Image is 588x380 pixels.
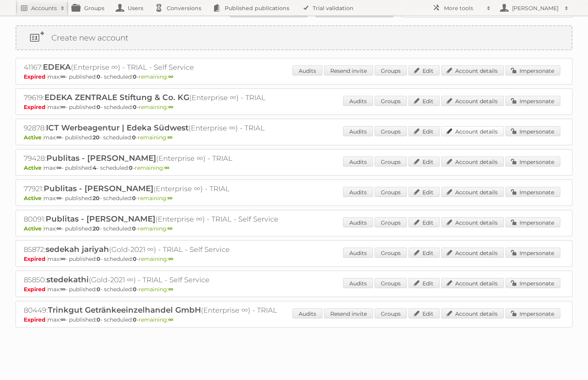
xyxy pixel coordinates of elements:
[133,73,137,80] strong: 0
[56,134,62,141] strong: ∞
[139,104,173,111] span: remaining:
[97,73,100,80] strong: 0
[44,184,153,193] span: Publitas - [PERSON_NAME]
[24,104,564,111] p: max: - published: - scheduled: -
[408,96,440,106] a: Edit
[505,187,560,197] a: Impersonate
[505,248,560,258] a: Impersonate
[44,93,189,102] span: EDEKA ZENTRALE Stiftung & Co. KG
[46,153,156,163] span: Publitas - [PERSON_NAME]
[441,278,504,288] a: Account details
[24,214,296,224] h2: 80091: (Enterprise ∞) - TRIAL - Self Service
[24,316,564,323] p: max: - published: - scheduled: -
[24,62,296,72] h2: 41167: (Enterprise ∞) - TRIAL - Self Service
[343,278,373,288] a: Audits
[167,195,173,202] strong: ∞
[324,308,373,318] a: Resend invite
[408,126,440,136] a: Edit
[132,134,136,141] strong: 0
[408,217,440,227] a: Edit
[43,62,71,72] span: EDEKA
[16,26,572,49] a: Create new account
[132,195,136,202] strong: 0
[292,65,322,76] a: Audits
[24,93,296,103] h2: 79619: (Enterprise ∞) - TRIAL
[24,153,296,164] h2: 79428: (Enterprise ∞) - TRIAL
[60,104,65,111] strong: ∞
[505,308,560,318] a: Impersonate
[97,255,100,262] strong: 0
[408,278,440,288] a: Edit
[24,164,564,171] p: max: - published: - scheduled: -
[24,104,48,111] span: Expired
[168,316,173,323] strong: ∞
[60,316,65,323] strong: ∞
[139,286,173,293] span: remaining:
[24,134,44,141] span: Active
[24,73,48,80] span: Expired
[24,164,44,171] span: Active
[441,217,504,227] a: Account details
[24,245,296,255] h2: 85872: (Gold-2021 ∞) - TRIAL - Self Service
[24,225,44,232] span: Active
[167,134,173,141] strong: ∞
[167,225,173,232] strong: ∞
[138,134,173,141] span: remaining:
[60,73,65,80] strong: ∞
[408,187,440,197] a: Edit
[375,65,407,76] a: Groups
[46,123,188,132] span: ICT Werbeagentur | Edeka Südwest
[375,278,407,288] a: Groups
[168,286,173,293] strong: ∞
[24,255,564,262] p: max: - published: - scheduled: -
[93,225,100,232] strong: 20
[510,4,561,12] h2: [PERSON_NAME]
[505,278,560,288] a: Impersonate
[97,104,100,111] strong: 0
[93,134,100,141] strong: 20
[97,316,100,323] strong: 0
[24,123,296,133] h2: 92878: (Enterprise ∞) - TRIAL
[441,126,504,136] a: Account details
[31,4,57,12] h2: Accounts
[133,255,137,262] strong: 0
[48,305,201,315] span: Trinkgut Getränkeeinzelhandel GmbH
[324,65,373,76] a: Resend invite
[46,214,155,223] span: Publitas - [PERSON_NAME]
[56,195,62,202] strong: ∞
[441,96,504,106] a: Account details
[292,308,322,318] a: Audits
[441,308,504,318] a: Account details
[343,248,373,258] a: Audits
[133,316,137,323] strong: 0
[505,65,560,76] a: Impersonate
[139,316,173,323] span: remaining:
[138,195,173,202] span: remaining:
[133,286,137,293] strong: 0
[408,65,440,76] a: Edit
[60,255,65,262] strong: ∞
[97,286,100,293] strong: 0
[46,245,109,254] span: sedekah jariyah
[375,126,407,136] a: Groups
[168,104,173,111] strong: ∞
[505,157,560,167] a: Impersonate
[24,225,564,232] p: max: - published: - scheduled: -
[375,96,407,106] a: Groups
[375,217,407,227] a: Groups
[408,308,440,318] a: Edit
[408,157,440,167] a: Edit
[24,286,564,293] p: max: - published: - scheduled: -
[24,255,48,262] span: Expired
[164,164,169,171] strong: ∞
[343,217,373,227] a: Audits
[139,73,173,80] span: remaining:
[505,126,560,136] a: Impersonate
[46,275,89,284] span: stedekathi
[24,305,296,315] h2: 80449: (Enterprise ∞) - TRIAL
[56,225,62,232] strong: ∞
[24,286,48,293] span: Expired
[505,217,560,227] a: Impersonate
[168,73,173,80] strong: ∞
[375,248,407,258] a: Groups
